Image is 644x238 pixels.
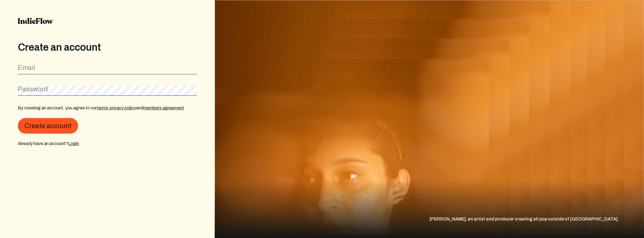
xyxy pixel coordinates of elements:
[143,105,184,110] a: members agreement
[97,105,108,110] a: terms
[68,141,79,146] a: Login
[18,18,53,24] img: indieflow-logo-black.svg
[18,42,197,53] div: Create an account
[429,216,644,238] div: [PERSON_NAME], an artist and producer creating alt pop outside of [GEOGRAPHIC_DATA]
[18,85,48,94] label: Password
[18,63,35,72] label: Email
[18,105,184,111] p: By creating an account, you agree to our , and
[110,105,136,110] a: privacy policy
[18,118,78,134] button: Create account
[18,140,197,147] div: Already have an account?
